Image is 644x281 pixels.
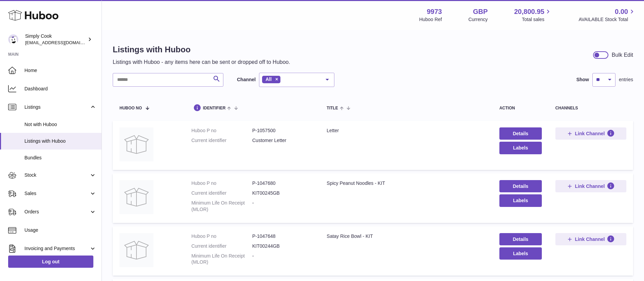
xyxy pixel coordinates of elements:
span: Invoicing and Payments [24,245,89,252]
span: 0.00 [615,7,628,16]
span: Orders [24,209,89,215]
span: Stock [24,172,89,178]
button: Link Channel [555,180,626,192]
dt: Huboo P no [191,127,252,134]
a: Details [499,233,542,245]
dd: P-1057500 [252,127,313,134]
span: Huboo no [119,106,142,110]
dt: Huboo P no [191,233,252,240]
span: Total sales [522,16,552,23]
span: All [265,76,272,82]
div: action [499,106,542,110]
span: Usage [24,227,96,233]
span: Dashboard [24,86,96,92]
span: identifier [203,106,226,110]
div: Simply Cook [25,33,86,46]
div: Huboo Ref [419,16,442,23]
strong: 9973 [427,7,442,16]
div: Bulk Edit [612,51,633,59]
img: Satay Rice Bowl - KIT [119,233,153,267]
span: Sales [24,190,89,197]
div: Currency [468,16,488,23]
img: Letter [119,127,153,161]
button: Labels [499,194,542,207]
span: entries [619,76,633,83]
img: Spicy Peanut Noodles - KIT [119,180,153,214]
a: Details [499,127,542,140]
span: [EMAIL_ADDRESS][DOMAIN_NAME] [25,40,100,45]
a: 0.00 AVAILABLE Stock Total [578,7,636,23]
dt: Current identifier [191,243,252,249]
dd: P-1047680 [252,180,313,187]
dd: KIT00244GB [252,243,313,249]
span: 20,800.95 [514,7,544,16]
strong: GBP [473,7,487,16]
div: Spicy Peanut Noodles - KIT [327,180,486,187]
span: Listings [24,104,89,110]
dt: Current identifier [191,137,252,144]
span: AVAILABLE Stock Total [578,16,636,23]
dd: - [252,200,313,213]
a: Log out [8,256,93,268]
div: Letter [327,127,486,134]
div: Satay Rice Bowl - KIT [327,233,486,240]
span: Not with Huboo [24,121,96,128]
button: Labels [499,142,542,154]
span: Link Channel [575,130,605,137]
dt: Current identifier [191,190,252,196]
span: Link Channel [575,236,605,242]
label: Channel [237,76,256,83]
dd: KIT00245GB [252,190,313,196]
dd: P-1047648 [252,233,313,240]
button: Labels [499,247,542,260]
dd: Customer Letter [252,137,313,144]
dt: Huboo P no [191,180,252,187]
span: Home [24,67,96,74]
span: Listings with Huboo [24,138,96,144]
h1: Listings with Huboo [113,44,290,55]
dt: Minimum Life On Receipt (MLOR) [191,200,252,213]
img: internalAdmin-9973@internal.huboo.com [8,34,18,45]
div: channels [555,106,626,110]
span: Link Channel [575,183,605,189]
p: Listings with Huboo - any items here can be sent or dropped off to Huboo. [113,58,290,66]
button: Link Channel [555,233,626,245]
a: Details [499,180,542,192]
span: Bundles [24,155,96,161]
label: Show [576,76,589,83]
button: Link Channel [555,127,626,140]
span: title [327,106,338,110]
a: 20,800.95 Total sales [514,7,552,23]
dd: - [252,253,313,266]
dt: Minimum Life On Receipt (MLOR) [191,253,252,266]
